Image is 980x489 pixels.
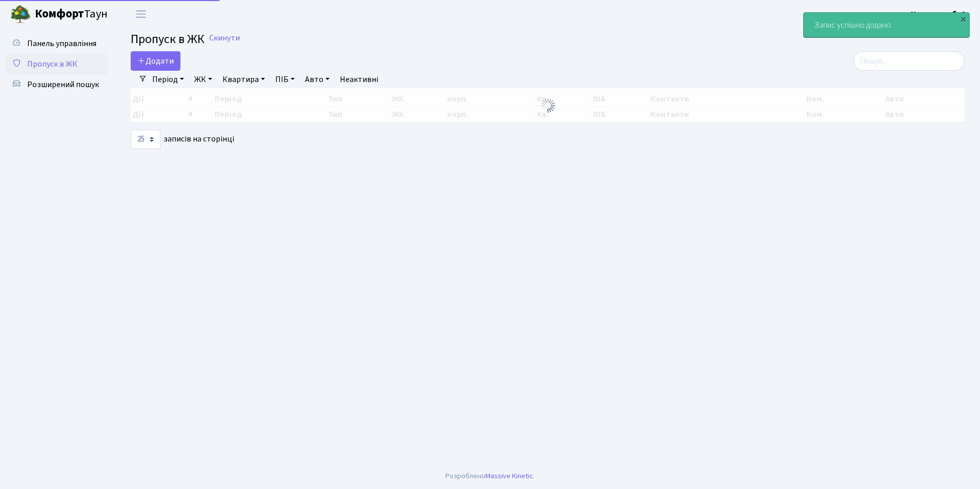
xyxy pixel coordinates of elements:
[958,14,968,24] div: ×
[27,58,77,70] span: Пропуск в ЖК
[27,38,96,49] span: Панель управління
[131,130,160,149] select: записів на сторінці
[131,51,180,71] a: Додати
[218,71,269,88] a: Квартира
[853,51,965,71] input: Пошук...
[804,13,969,37] div: Запис успішно додано.
[5,74,108,95] a: Розширений пошук
[485,471,533,481] a: Massive Kinetic
[911,8,968,21] a: Консьєрж б. 4.
[540,97,556,114] img: Обробка...
[131,130,234,149] label: записів на сторінці
[336,71,382,88] a: Неактивні
[35,6,108,23] span: Таун
[301,71,334,88] a: Авто
[10,4,31,25] img: logo.png
[27,79,99,90] span: Розширений пошук
[128,6,154,23] button: Переключити навігацію
[148,71,188,88] a: Період
[190,71,216,88] a: ЖК
[911,9,968,20] b: Консьєрж б. 4.
[5,33,108,54] a: Панель управління
[137,55,174,67] span: Додати
[5,54,108,74] a: Пропуск в ЖК
[131,30,205,48] span: Пропуск в ЖК
[209,33,240,43] a: Скинути
[35,6,84,22] b: Комфорт
[271,71,299,88] a: ПІБ
[445,471,535,482] div: Розроблено .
